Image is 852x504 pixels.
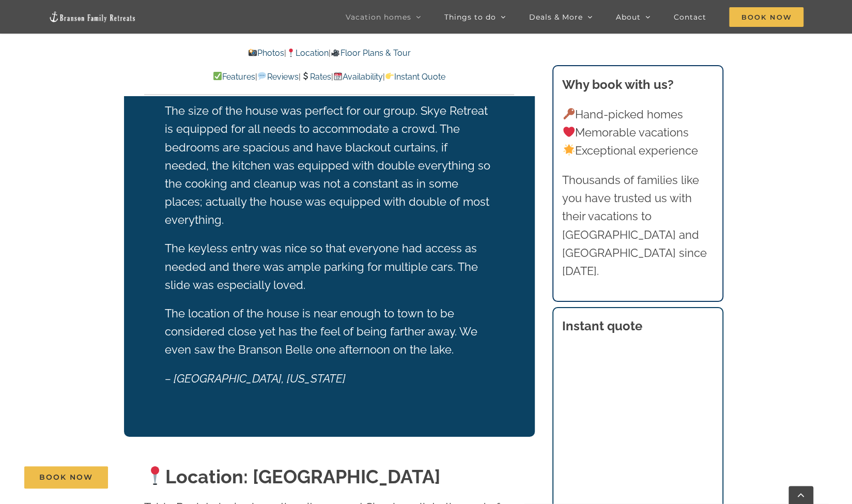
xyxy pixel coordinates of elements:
img: 📍 [287,49,295,57]
img: 📆 [334,72,342,80]
p: The size of the house was perfect for our group. Skye Retreat is equipped for all needs to accomm... [165,102,494,229]
img: ❤️ [563,126,575,138]
img: 🔑 [563,108,575,119]
img: 👉 [385,72,394,80]
strong: Location: [GEOGRAPHIC_DATA] [144,466,440,487]
a: Book Now [24,466,108,488]
span: Book Now [729,7,803,27]
img: 📸 [249,49,257,57]
h3: Why book with us? [562,75,713,94]
p: The location of the house is near enough to town to be considered close yet has the feel of being... [165,304,494,359]
span: Book Now [39,473,93,482]
span: Contact [673,13,706,21]
img: 💬 [258,72,266,80]
p: | | [144,47,514,60]
span: Vacation homes [345,13,411,21]
a: Features [213,72,255,82]
img: Branson Family Retreats Logo [49,11,136,23]
p: Hand-picked homes Memorable vacations Exceptional experience [562,105,713,160]
a: Rates [301,72,331,82]
span: About [615,13,640,21]
a: Photos [248,48,284,58]
strong: Instant quote [562,318,642,333]
p: The keyless entry was nice so that everyone had access as needed and there was ample parking for ... [165,239,494,294]
a: Availability [333,72,383,82]
img: ✅ [213,72,222,80]
a: Instant Quote [385,72,445,82]
p: Thousands of families like you have trusted us with their vacations to [GEOGRAPHIC_DATA] and [GEO... [562,171,713,280]
em: – [GEOGRAPHIC_DATA], [US_STATE] [165,372,346,385]
a: Reviews [257,72,298,82]
span: Deals & More [529,13,582,21]
img: 💲 [301,72,309,80]
img: 🎥 [331,49,339,57]
img: 🌟 [563,144,575,156]
a: Floor Plans & Tour [331,48,410,58]
span: Things to do [444,13,495,21]
p: | | | | [144,70,514,84]
a: Location [286,48,329,58]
